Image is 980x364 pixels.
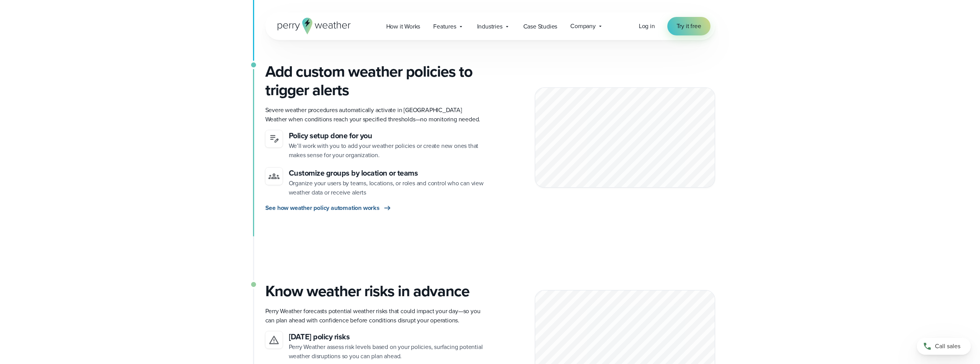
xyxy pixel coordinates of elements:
p: Perry Weather forecasts potential weather risks that could impact your day—so you can plan ahead ... [265,307,484,325]
a: Case Studies [517,18,564,34]
p: Perry Weather assess risk levels based on your policies, surfacing potential weather disruptions ... [289,342,484,361]
h4: Customize groups by location or teams [289,168,484,179]
span: Call sales [935,342,960,351]
a: Call sales [917,338,971,355]
span: How it Works [386,22,420,31]
span: Case Studies [523,22,558,31]
a: See how weather policy automation works [265,203,392,213]
h3: Add custom weather policies to trigger alerts [265,62,484,99]
p: We’ll work with you to add your weather policies or create new ones that makes sense for your org... [289,141,484,160]
h3: Know weather risks in advance [265,282,484,300]
p: Organize your users by teams, locations, or roles and control who can view weather data or receiv... [289,179,484,197]
span: Features [433,22,456,31]
a: How it Works [380,18,427,34]
h3: [DATE] policy risks [289,331,484,342]
span: Try it free [677,22,701,31]
h4: Policy setup done for you [289,130,484,141]
span: See how weather policy automation works [265,203,380,213]
span: Company [570,22,596,31]
p: Severe weather procedures automatically activate in [GEOGRAPHIC_DATA] Weather when conditions rea... [265,106,484,124]
a: Log in [639,22,655,31]
span: Industries [477,22,503,31]
a: Try it free [667,17,710,35]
